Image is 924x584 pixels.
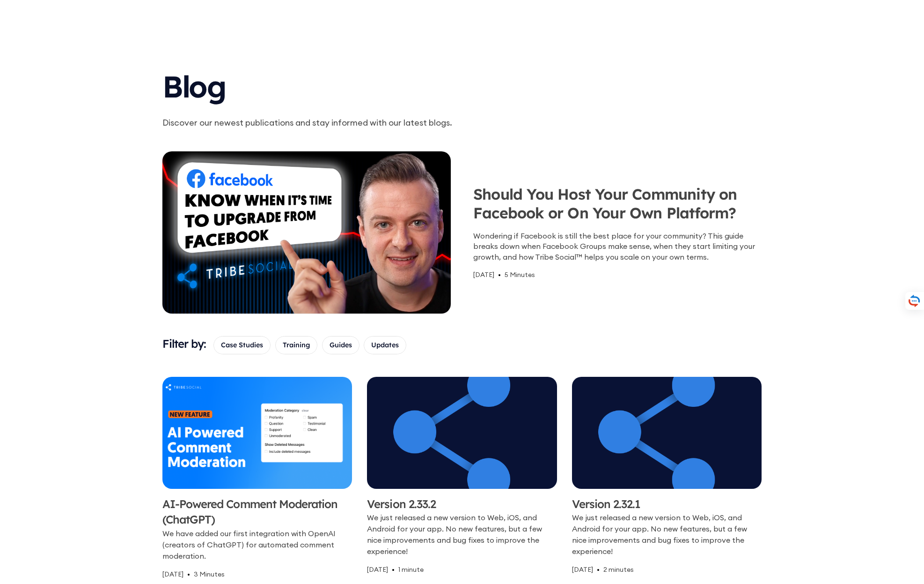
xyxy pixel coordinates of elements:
p: Discover our newest publications and stay informed with our latest blogs. [162,116,522,129]
span: Updates [371,340,399,350]
h3: Should You Host Your Community on Facebook or On Your Own Platform? [473,185,762,227]
div: [DATE] [572,564,593,575]
a: Version 2.33.2We just released a new version to Web, iOS, and Android for your app. No new featur... [367,377,557,580]
h1: Blog [162,60,522,109]
a: Version 2.32.1We just released a new version to Web, iOS, and Android for your app. No new featur... [572,377,762,580]
a: AI-Powered Comment Moderation (ChatGPT)We have added our first integration with OpenAI (creators ... [162,377,352,580]
form: Email Form [213,336,762,354]
span: Guides [330,340,352,350]
div: Wondering if Facebook is still the best place for your community? This guide breaks down when Fac... [473,231,762,262]
div: • [498,270,501,280]
h3: Filter by: [162,336,206,352]
div: We just released a new version to Web, iOS, and Android for your app. No new features, but a few ... [572,512,762,557]
div: [DATE] [162,569,183,579]
div: We just released a new version to Web, iOS, and Android for your app. No new features, but a few ... [367,512,557,557]
div: [DATE] [473,270,494,280]
a: Should You Host Your Community on Facebook or On Your Own Platform?Wondering if Facebook is still... [162,151,762,314]
div: 3 Minutes [194,569,225,579]
div: • [597,564,600,575]
h3: AI-Powered Comment Moderation (ChatGPT) [162,496,352,528]
div: 1 minute [398,564,424,575]
div: We have added our first integration with OpenAI (creators of ChatGPT) for automated comment moder... [162,528,352,562]
div: • [187,569,190,579]
h3: Version 2.33.2 [367,496,557,512]
div: [DATE] [367,564,388,575]
div: • [392,564,395,575]
h3: Version 2.32.1 [572,496,762,512]
span: Case Studies [221,340,263,350]
span: Training [283,340,310,350]
div: 2 minutes [603,564,634,575]
div: 5 Minutes [505,270,535,280]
